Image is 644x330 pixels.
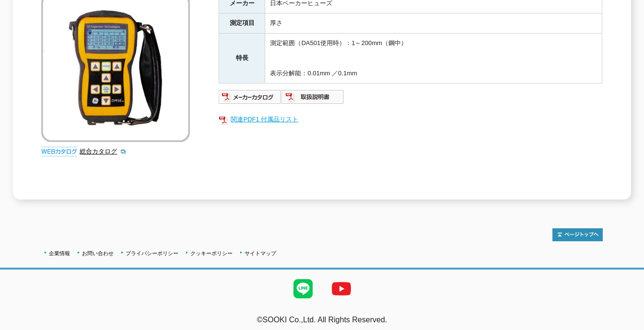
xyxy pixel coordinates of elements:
th: 測定項目 [219,13,265,34]
img: 取扱説明書 [281,89,344,105]
td: 厚さ [265,13,602,34]
td: 測定範囲（DA501使用時）：1～200mm（鋼中） 表示分解能：0.01mm ／0.1mm [265,34,602,83]
a: サイトマップ [245,250,276,256]
img: YouTube [322,270,361,308]
a: お問い合わせ [82,250,114,256]
img: LINE [284,270,322,308]
a: メーカーカタログ [219,96,281,103]
img: webカタログ [41,147,77,156]
img: メーカーカタログ [219,89,281,105]
a: 関連PDF1 付属品リスト [219,113,602,126]
a: プライバシーポリシー [126,250,178,256]
a: 取扱説明書 [281,96,344,103]
a: 企業情報 [49,250,70,256]
a: 総合カタログ [80,148,127,155]
img: トップページへ [552,228,603,241]
a: クッキーポリシー [190,250,233,256]
th: 特長 [219,34,265,83]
